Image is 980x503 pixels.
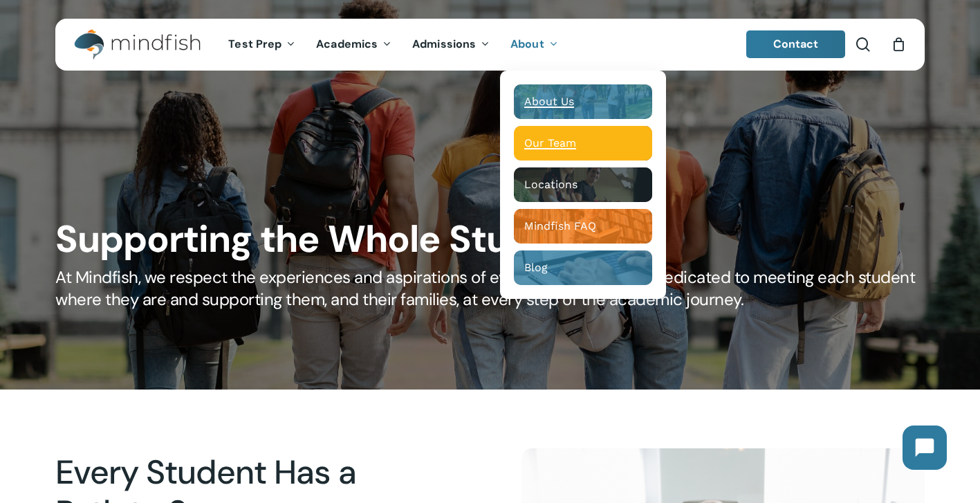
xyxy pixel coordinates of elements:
[514,84,652,119] a: About Us
[524,136,576,149] span: Our Team
[55,266,925,311] h5: At Mindfish, we respect the experiences and aspirations of every student. We are dedicated to mee...
[55,217,925,262] h1: Supporting the Whole Student
[524,261,548,274] span: Blog
[891,37,906,52] a: Cart
[524,95,574,108] span: About Us
[218,39,306,51] a: Test Prep
[514,250,652,285] a: Blog
[514,209,652,244] a: Mindfish FAQ
[510,37,544,51] span: About
[500,39,568,51] a: About
[316,37,378,51] span: Academics
[889,412,961,484] iframe: Chatbot
[402,39,500,51] a: Admissions
[55,19,925,71] header: Main Menu
[514,167,652,202] a: Locations
[218,19,568,71] nav: Main Menu
[228,37,281,51] span: Test Prep
[773,37,819,51] span: Contact
[524,219,596,232] span: Mindfish FAQ
[306,39,402,51] a: Academics
[412,37,476,51] span: Admissions
[514,126,652,161] a: Our Team
[746,30,846,58] a: Contact
[524,178,577,191] span: Locations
